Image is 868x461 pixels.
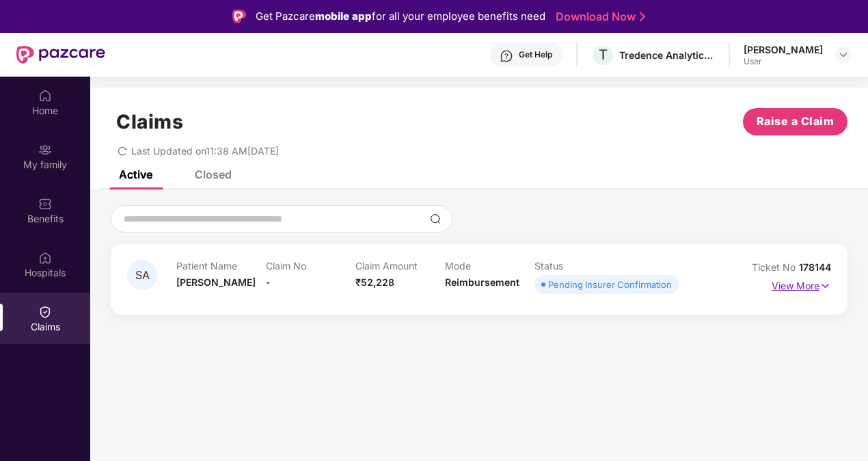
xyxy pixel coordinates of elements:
p: View More [772,275,831,293]
span: ₹52,228 [355,276,394,288]
span: redo [118,145,127,157]
a: Download Now [556,10,641,24]
div: Active [119,168,152,181]
img: svg+xml;base64,PHN2ZyB4bWxucz0iaHR0cDovL3d3dy53My5vcmcvMjAwMC9zdmciIHdpZHRoPSIxNyIgaGVpZ2h0PSIxNy... [819,278,831,293]
div: Get Help [519,49,552,60]
img: New Pazcare Logo [16,46,105,64]
span: 178144 [799,261,831,273]
img: svg+xml;base64,PHN2ZyBpZD0iSGVscC0zMngzMiIgeG1sbnM9Imh0dHA6Ly93d3cudzMub3JnLzIwMDAvc3ZnIiB3aWR0aD... [500,49,513,63]
img: svg+xml;base64,PHN2ZyBpZD0iSG9tZSIgeG1sbnM9Imh0dHA6Ly93d3cudzMub3JnLzIwMDAvc3ZnIiB3aWR0aD0iMjAiIG... [38,89,52,103]
img: Stroke [640,10,645,24]
p: Status [534,260,624,272]
div: [PERSON_NAME] [744,43,823,56]
p: Mode [445,260,534,272]
img: svg+xml;base64,PHN2ZyBpZD0iQ2xhaW0iIHhtbG5zPSJodHRwOi8vd3d3LnczLm9yZy8yMDAwL3N2ZyIgd2lkdGg9IjIwIi... [38,305,52,319]
div: User [744,56,823,67]
span: - [266,276,271,288]
img: Logo [232,10,246,23]
img: svg+xml;base64,PHN2ZyBpZD0iRHJvcGRvd24tMzJ4MzIiIHhtbG5zPSJodHRwOi8vd3d3LnczLm9yZy8yMDAwL3N2ZyIgd2... [838,49,849,60]
div: Closed [195,168,232,181]
p: Claim Amount [355,260,445,272]
img: svg+xml;base64,PHN2ZyBpZD0iSG9zcGl0YWxzIiB4bWxucz0iaHR0cDovL3d3dy53My5vcmcvMjAwMC9zdmciIHdpZHRoPS... [38,251,52,265]
p: Patient Name [176,260,266,272]
div: Get Pazcare for all your employee benefits need [256,8,545,25]
div: Tredence Analytics Solutions Private Limited [619,49,715,62]
img: svg+xml;base64,PHN2ZyBpZD0iQmVuZWZpdHMiIHhtbG5zPSJodHRwOi8vd3d3LnczLm9yZy8yMDAwL3N2ZyIgd2lkdGg9Ij... [38,197,52,211]
span: Last Updated on 11:38 AM[DATE] [131,145,279,157]
span: Ticket No [752,261,799,273]
span: Reimbursement [445,276,519,288]
span: Raise a Claim [757,113,835,130]
p: Claim No [266,260,355,272]
img: svg+xml;base64,PHN2ZyBpZD0iU2VhcmNoLTMyeDMyIiB4bWxucz0iaHR0cDovL3d3dy53My5vcmcvMjAwMC9zdmciIHdpZH... [430,213,441,224]
span: SA [135,269,150,281]
h1: Claims [116,110,183,133]
span: [PERSON_NAME] [176,276,256,288]
strong: mobile app [315,10,372,23]
img: svg+xml;base64,PHN2ZyB3aWR0aD0iMjAiIGhlaWdodD0iMjAiIHZpZXdCb3g9IjAgMCAyMCAyMCIgZmlsbD0ibm9uZSIgeG... [38,143,52,157]
span: T [599,47,608,63]
button: Raise a Claim [743,108,847,135]
div: Pending Insurer Confirmation [548,278,672,291]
